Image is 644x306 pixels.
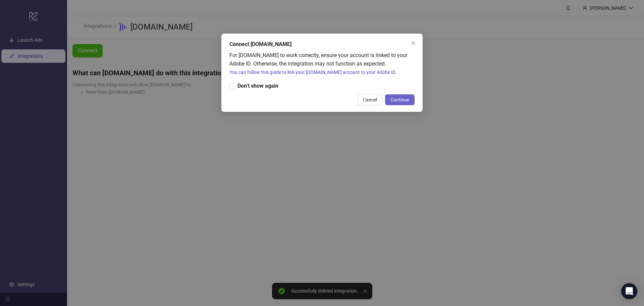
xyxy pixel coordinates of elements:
[229,51,415,76] div: For [DOMAIN_NAME] to work correctly, ensure your account is linked to your Adobe ID. Otherwise, t...
[358,94,382,105] button: Cancel
[229,70,396,75] a: You can follow this guide to link your [DOMAIN_NAME] account to your Adobe ID.
[390,97,409,102] span: Continue
[621,283,637,299] div: Open Intercom Messenger
[229,40,415,48] div: Connect [DOMAIN_NAME]
[408,38,419,48] button: Close
[235,82,281,90] span: Don’t show again
[385,94,415,105] button: Continue
[363,97,377,102] span: Cancel
[411,40,416,46] span: close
